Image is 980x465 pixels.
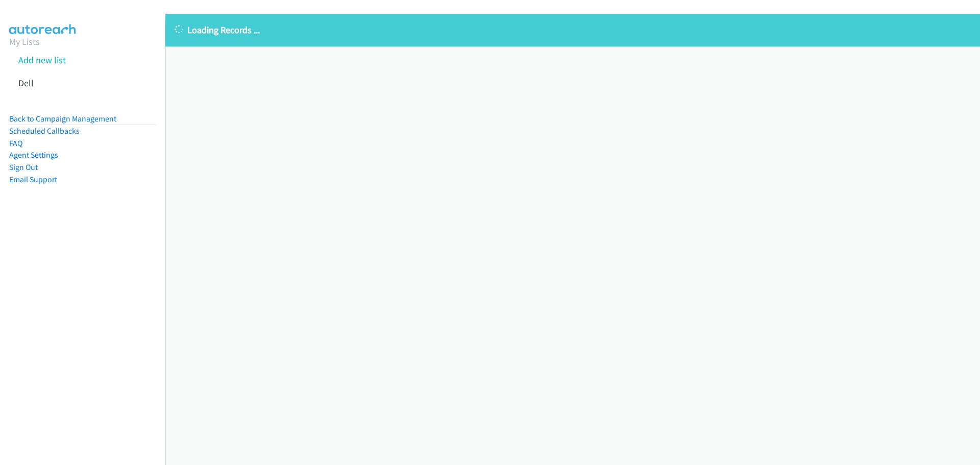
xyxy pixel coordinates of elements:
[9,114,116,124] a: Back to Campaign Management
[9,175,57,184] a: Email Support
[9,150,58,160] a: Agent Settings
[175,23,971,37] p: Loading Records ...
[9,36,40,47] a: My Lists
[9,138,22,148] a: FAQ
[9,126,80,136] a: Scheduled Callbacks
[9,162,38,172] a: Sign Out
[18,77,34,89] a: Dell
[18,54,66,66] a: Add new list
